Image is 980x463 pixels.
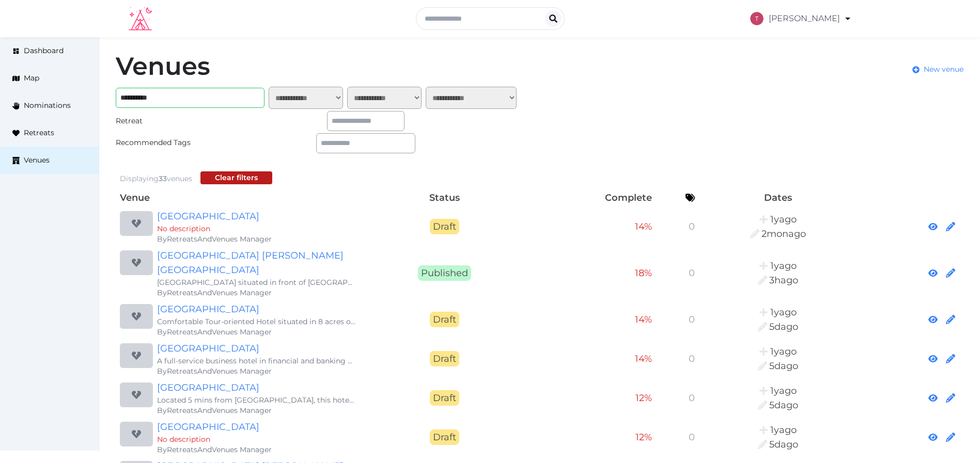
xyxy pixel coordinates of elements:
[116,54,210,78] h1: Venues
[418,265,471,281] span: Published
[120,173,192,184] div: Displaying venues
[157,395,355,405] div: Located 5 mins from [GEOGRAPHIC_DATA], this hotel is suitable for business travelers - 11 miles f...
[430,219,459,234] span: Draft
[157,435,210,444] span: No description
[159,174,167,183] span: 33
[24,155,50,166] span: Venues
[635,314,652,325] span: 14 %
[430,390,459,406] span: Draft
[689,314,695,325] span: 0
[215,172,258,183] div: Clear filters
[369,188,520,207] th: Status
[24,127,54,138] span: Retreats
[157,380,355,395] a: [GEOGRAPHIC_DATA]
[157,316,355,327] div: Comfortable Tour-oriented Hotel situated in 8 acres on [GEOGRAPHIC_DATA] along [GEOGRAPHIC_DATA].
[116,188,369,207] th: Venue
[430,429,459,445] span: Draft
[157,356,355,366] div: A full-service business hotel in financial and banking area - 2 miles from [GEOGRAPHIC_DATA] - Ap...
[24,73,39,84] span: Map
[200,171,272,184] button: Clear filters
[770,424,797,436] span: 8:14AM, October 11th, 2024
[689,267,695,279] span: 0
[912,64,963,75] a: New venue
[635,353,652,364] span: 14 %
[157,366,355,376] div: By RetreatsAndVenues Manager
[430,312,459,327] span: Draft
[157,341,355,356] a: [GEOGRAPHIC_DATA]
[770,346,797,357] span: 4:19PM, October 11th, 2024
[770,385,797,396] span: 4:17PM, October 11th, 2024
[116,116,215,126] div: Retreat
[770,214,797,225] span: 12:05AM, October 12th, 2024
[157,234,355,244] div: By RetreatsAndVenues Manager
[689,432,695,443] span: 0
[750,4,852,33] a: [PERSON_NAME]
[157,444,355,455] div: By RetreatsAndVenues Manager
[770,307,797,318] span: 8:06PM, October 11th, 2024
[769,439,798,450] span: 8:04PM, October 8th, 2025
[157,224,210,233] span: No description
[761,228,806,240] span: 12:51AM, August 8th, 2025
[924,64,963,75] span: New venue
[520,188,656,207] th: Complete
[769,321,798,332] span: 8:58PM, October 8th, 2025
[24,45,64,56] span: Dashboard
[157,405,355,416] div: By RetreatsAndVenues Manager
[635,221,652,232] span: 14 %
[157,209,355,223] a: [GEOGRAPHIC_DATA]
[689,392,695,404] span: 0
[769,400,798,411] span: 7:44PM, October 8th, 2025
[770,260,797,272] span: 11:53PM, October 11th, 2024
[769,360,798,372] span: 7:41PM, October 8th, 2025
[157,248,365,277] a: [GEOGRAPHIC_DATA] [PERSON_NAME] [GEOGRAPHIC_DATA]
[635,392,652,404] span: 12 %
[689,353,695,364] span: 0
[689,221,695,232] span: 0
[635,267,652,279] span: 18 %
[635,432,652,443] span: 12 %
[24,100,71,111] span: Nominations
[157,420,355,434] a: [GEOGRAPHIC_DATA]
[157,277,355,288] div: [GEOGRAPHIC_DATA] situated in front of [GEOGRAPHIC_DATA], 28 miles from [GEOGRAPHIC_DATA].
[769,275,798,286] span: 11:28PM, October 13th, 2025
[157,302,355,316] a: [GEOGRAPHIC_DATA]
[116,137,215,148] div: Recommended Tags
[430,351,459,366] span: Draft
[157,327,355,337] div: By RetreatsAndVenues Manager
[699,188,857,207] th: Dates
[157,288,355,298] div: By RetreatsAndVenues Manager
